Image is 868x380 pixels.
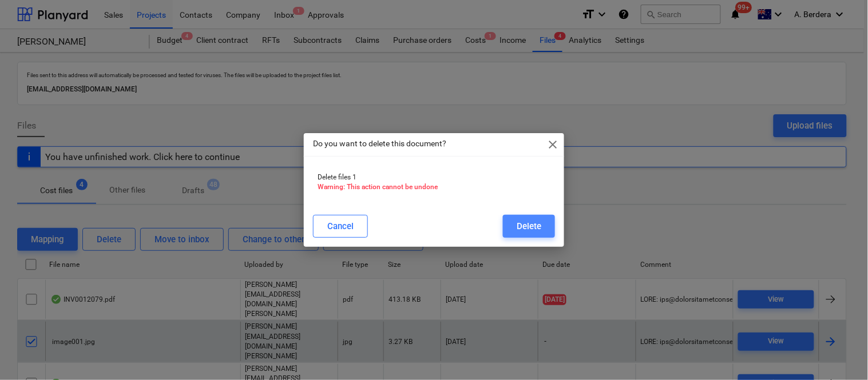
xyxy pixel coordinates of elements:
button: Cancel [313,215,368,238]
iframe: Chat Widget [811,325,868,380]
button: Delete [503,215,555,238]
span: close [546,138,560,151]
p: Delete files 1 [318,173,550,182]
div: Cancel [327,219,354,234]
p: Do you want to delete this document? [313,138,446,150]
p: Warning: This action cannot be undone [318,182,550,192]
div: Delete [517,219,541,234]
